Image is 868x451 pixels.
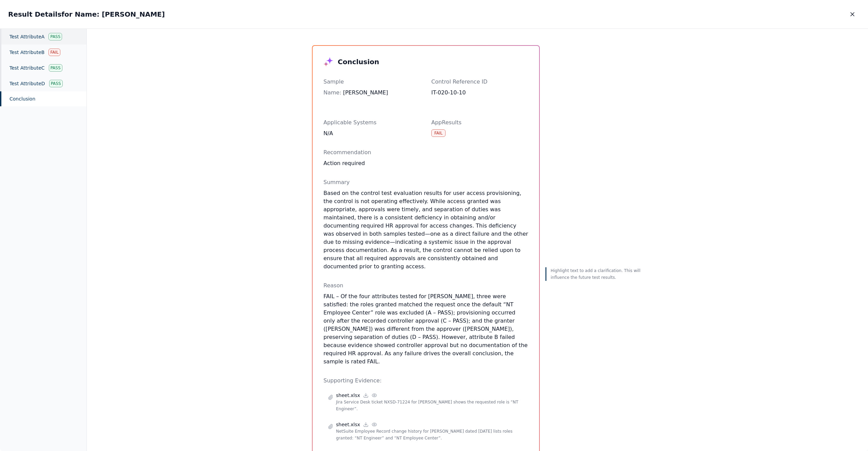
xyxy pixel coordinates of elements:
[323,292,528,366] p: FAIL – Of the four attributes tested for [PERSON_NAME], three were satisfied: the roles granted m...
[551,267,643,281] p: Highlight text to add a clarification. This will influence the future test results.
[431,119,528,127] p: AppResults
[323,189,528,271] p: Based on the control test evaluation results for user access provisioning, the control is not ope...
[431,129,446,137] div: Fail
[431,89,528,97] div: IT-020-10-10
[49,64,62,72] div: Pass
[323,129,420,138] div: N/A
[336,428,524,441] p: NetSuite Employee Record change history for [PERSON_NAME] dated [DATE] lists roles granted: “NT E...
[336,392,360,399] p: sheet.xlsx
[323,89,420,97] div: [PERSON_NAME]
[323,78,420,86] p: Sample
[323,148,528,157] p: Recommendation
[431,78,528,86] p: Control Reference ID
[323,89,341,96] span: Name :
[48,33,62,40] div: Pass
[48,49,60,56] div: Fail
[338,57,379,67] h3: Conclusion
[363,421,369,428] a: Download file
[323,377,528,385] p: Supporting Evidence:
[323,178,528,186] p: Summary
[323,119,420,127] p: Applicable Systems
[323,159,528,167] div: Action required
[49,80,63,87] div: Pass
[8,10,165,19] h2: Result Details for Name: [PERSON_NAME]
[323,282,528,290] p: Reason
[363,392,369,398] a: Download file
[336,399,524,412] p: Jira Service Desk ticket NXSD-71224 for [PERSON_NAME] shows the requested role is “NT Engineer”.
[336,421,360,428] p: sheet.xlsx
